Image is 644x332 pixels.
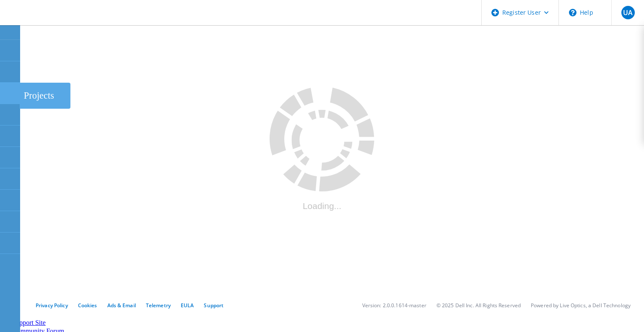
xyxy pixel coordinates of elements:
li: © 2025 Dell Inc. All Rights Reserved [436,302,521,309]
span: UA [623,9,633,16]
svg: \n [569,9,576,16]
a: Support [204,302,223,309]
li: Version: 2.0.0.1614-master [362,302,426,309]
li: Powered by Live Optics, a Dell Technology [531,302,631,309]
a: Ads & Email [107,302,136,309]
div: Loading... [270,201,374,211]
div: Projects [24,90,66,101]
a: Privacy Policy [36,302,68,309]
a: EULA [181,302,194,309]
a: Live Optics Dashboard [8,16,99,24]
a: Support Site [12,319,46,326]
a: Telemetry [146,302,171,309]
a: Cookies [78,302,97,309]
